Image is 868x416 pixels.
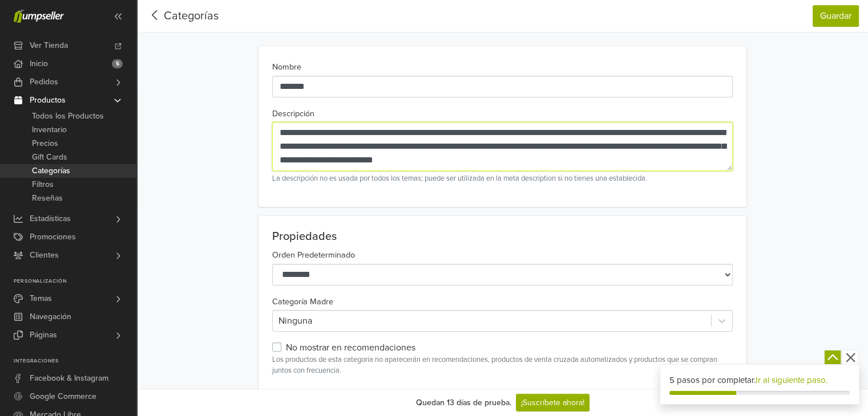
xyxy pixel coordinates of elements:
span: Gift Cards [32,150,67,164]
a: Ir al siguiente paso. [756,375,827,385]
span: Reseñas [32,191,63,205]
label: No mostrar en recomendaciones [286,341,415,354]
span: Facebook & Instagram [30,369,108,388]
span: Inicio [30,55,48,73]
label: Nombre [272,61,301,74]
a: Categorías [164,9,219,23]
label: Descripción [272,108,314,120]
span: Inventario [32,123,67,137]
span: Páginas [30,326,57,344]
label: Categoría Madre [272,296,333,308]
span: Filtros [32,178,54,191]
p: Personalización [14,278,136,285]
button: Guardar [813,5,859,27]
span: 5 [112,59,123,68]
span: Pedidos [30,73,58,91]
label: Orden Predeterminado [272,249,355,262]
span: Promociones [30,228,76,246]
span: Clientes [30,246,59,264]
span: Productos [30,91,66,109]
div: 5 pasos por completar. [669,374,850,387]
p: Los productos de esta categoría no aparecerán en recomendaciones, productos de venta cruzada auto... [272,354,733,376]
small: La descripción no es usada por todos los temas; puede ser utilizada en la meta description si no ... [272,173,733,184]
h2: Propiedades [272,230,733,243]
span: Google Commerce [30,388,96,406]
span: Todos los Productos [32,109,104,123]
span: Estadísticas [30,210,71,228]
span: Navegación [30,308,71,326]
div: Quedan 13 días de prueba. [416,397,511,409]
p: Integraciones [14,358,136,365]
span: Ver Tienda [30,36,68,55]
a: ¡Suscríbete ahora! [516,394,590,411]
span: Temas [30,289,52,308]
span: Precios [32,137,58,150]
span: Categorías [32,164,70,178]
